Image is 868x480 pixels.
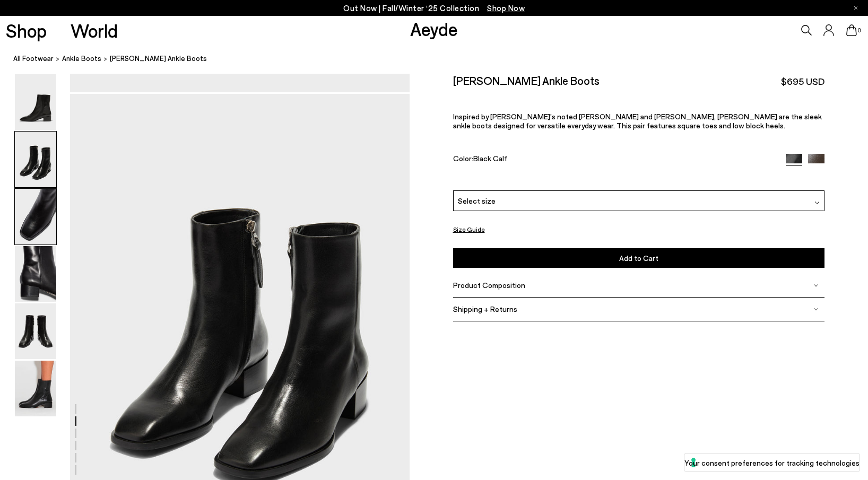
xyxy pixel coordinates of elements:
span: Navigate to /collections/new-in [487,3,525,13]
label: Your consent preferences for tracking technologies [684,457,860,468]
p: Out Now | Fall/Winter ‘25 Collection [343,2,525,15]
img: svg%3E [813,283,819,288]
span: Add to Cart [619,254,658,263]
img: Lee Leather Ankle Boots - Image 1 [15,74,56,130]
img: svg%3E [814,200,820,205]
button: Your consent preferences for tracking technologies [684,453,860,472]
span: 0 [857,28,862,33]
span: $695 USD [781,75,824,88]
a: 0 [846,24,857,36]
a: Aeyde [410,18,458,40]
span: Product Composition [453,281,525,290]
span: Select size [458,195,496,206]
img: Lee Leather Ankle Boots - Image 3 [15,189,56,245]
img: svg%3E [813,307,819,312]
img: Lee Leather Ankle Boots - Image 2 [15,132,56,187]
span: Shipping + Returns [453,304,517,313]
button: Add to Cart [453,248,825,268]
span: Black Calf [473,154,507,163]
span: ankle boots [62,54,101,63]
a: ankle boots [62,53,101,64]
img: Lee Leather Ankle Boots - Image 5 [15,303,56,359]
nav: breadcrumb [13,45,868,74]
a: World [71,21,118,40]
a: All Footwear [13,53,54,64]
div: Color: [453,154,774,166]
img: Lee Leather Ankle Boots - Image 4 [15,246,56,302]
a: Shop [6,21,47,40]
span: [PERSON_NAME] Ankle Boots [110,53,207,64]
button: Size Guide [453,223,485,236]
img: Lee Leather Ankle Boots - Image 6 [15,361,56,416]
span: Inspired by [PERSON_NAME]'s noted [PERSON_NAME] and [PERSON_NAME], [PERSON_NAME] are the sleek an... [453,112,822,130]
h2: [PERSON_NAME] Ankle Boots [453,74,600,87]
